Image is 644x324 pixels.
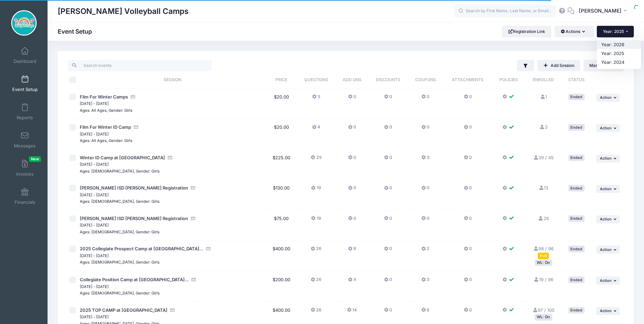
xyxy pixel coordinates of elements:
small: [DATE] - [DATE] [80,253,109,258]
div: Ended [568,124,585,130]
button: 26 [311,307,321,317]
a: Year: 2025 [597,49,641,58]
a: Reports [9,100,41,124]
button: 0 [464,185,472,195]
div: Ended [568,94,585,100]
span: Action [600,95,612,100]
button: 0 [464,155,472,164]
button: 0 [464,246,472,255]
button: Action [596,124,620,132]
td: $400.00 [266,240,296,271]
button: 6 [421,307,429,317]
span: 2025 TOP CAMP at [GEOGRAPHIC_DATA] [80,307,167,313]
button: 0 [384,94,392,104]
span: Year: 2025 [603,29,624,34]
button: 2 [421,246,429,255]
a: 26 [538,216,549,221]
th: Price [266,71,296,89]
a: Event Setup [9,72,41,95]
span: Winter ID Camp at [GEOGRAPHIC_DATA] [80,155,165,160]
span: Action [600,126,612,130]
span: Add Ons [343,77,362,82]
span: Messages [14,143,36,149]
span: Film For Winter ID Camp [80,124,131,130]
button: 0 [384,215,392,225]
small: Ages: All Ages, Gender: Girls [80,108,132,113]
button: 0 [348,215,356,225]
button: 0 [384,124,392,134]
span: Mass Actions [589,63,615,68]
span: Collegiate Position Camp at [GEOGRAPHIC_DATA]... [80,277,189,282]
div: Ended [568,185,585,191]
a: 1 [540,94,547,100]
button: 0 [384,155,392,164]
small: Ages: [DEMOGRAPHIC_DATA], Gender: Girls [80,260,160,265]
button: 4 [312,124,320,134]
button: 0 [348,155,356,164]
button: Action [596,276,620,285]
span: 2025 Collegiate Prospect Camp at [GEOGRAPHIC_DATA]... [80,246,203,251]
div: Full [538,253,549,259]
small: [DATE] - [DATE] [80,314,109,319]
button: 5 [421,155,429,164]
span: [PERSON_NAME] ISD [PERSON_NAME] Registration [80,185,188,191]
a: 39 / 45 [533,155,554,160]
small: [DATE] - [DATE] [80,284,109,289]
a: Messages [9,128,41,152]
a: 97 / 100 [532,307,554,313]
small: [DATE] - [DATE] [80,101,109,106]
th: Policies [493,71,524,89]
i: Accepting Credit Card Payments [190,216,196,221]
td: $200.00 [266,271,296,302]
i: Accepting Credit Card Payments [170,308,175,312]
button: 26 [311,246,321,255]
span: New [29,156,41,162]
button: Action [596,155,620,163]
button: 0 [421,215,429,225]
th: Attachments [443,71,493,89]
th: Enrolled [525,71,563,89]
button: 0 [384,185,392,195]
i: Accepting Credit Card Payments [191,277,197,282]
span: Dashboard [14,58,36,64]
button: Action [596,94,620,102]
a: Financials [9,184,41,208]
th: Session [78,71,266,89]
button: Year: 2025 [597,26,634,37]
button: 25 [311,155,321,164]
span: Action [600,278,612,283]
a: Registration Link [502,26,551,37]
span: Film For Winter Camps [80,94,128,100]
button: 19 [311,215,321,225]
i: Accepting Credit Card Payments [133,125,139,129]
button: Action [596,185,620,193]
span: [PERSON_NAME] [579,7,622,15]
th: Add Ons [336,71,368,89]
button: Mass Actions [584,60,624,71]
i: Accepting Credit Card Payments [130,95,136,99]
span: Invoices [16,171,34,177]
small: [DATE] - [DATE] [80,193,109,197]
button: 26 [311,276,321,286]
span: Action [600,186,612,191]
button: 0 [421,124,429,134]
input: Search by First Name, Last Name, or Email... [454,4,556,18]
small: [DATE] - [DATE] [80,132,109,137]
button: 5 [312,94,320,104]
a: 3 [539,124,547,130]
span: Action [600,247,612,252]
span: Action [600,308,612,313]
th: Discounts [368,71,408,89]
small: Ages: [DEMOGRAPHIC_DATA], Gender: Girls [80,291,160,295]
div: WL: On [535,314,552,320]
span: Discounts [376,77,400,82]
span: Coupons [415,77,436,82]
button: Actions [554,26,593,37]
th: Status [563,71,591,89]
button: 0 [348,185,356,195]
button: 14 [347,307,357,317]
button: 0 [384,276,392,286]
button: 0 [384,246,392,255]
small: Ages: [DEMOGRAPHIC_DATA], Gender: Girls [80,199,160,204]
a: Year: 2026 [597,40,641,49]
